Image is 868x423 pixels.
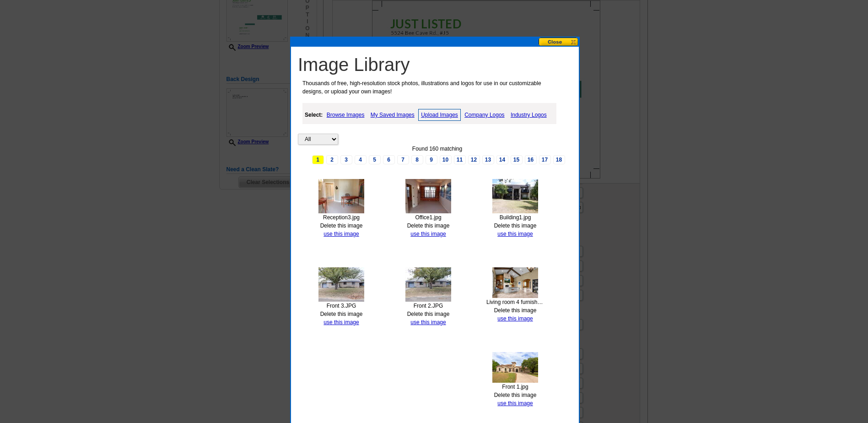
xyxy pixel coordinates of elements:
[494,307,537,314] a: Delete this image
[492,267,538,298] img: thumb-66560054368ec.jpg
[486,383,544,391] div: Front 1.jpg
[405,267,451,302] img: thumb-67d887fc6b0d8.jpg
[407,311,450,317] a: Delete this image
[494,392,537,398] a: Delete this image
[494,222,537,229] a: Delete this image
[312,155,324,164] span: 1
[305,112,323,118] strong: Select:
[313,213,370,222] div: Reception3.jpg
[340,155,352,164] a: 3
[298,145,577,153] div: Found 160 matching
[486,298,544,306] div: Living room 4 furnished.jpg
[323,319,359,325] a: use this image
[685,210,868,423] iframe: LiveChat chat widget
[497,231,533,237] a: use this image
[497,315,533,322] a: use this image
[553,155,565,164] a: 18
[369,155,381,164] a: 5
[323,231,359,237] a: use this image
[298,79,560,96] p: Thousands of free, high-resolution stock photos, illustrations and logos for use in our customiza...
[405,179,451,213] img: thumb-68dd4f6ebd4a6.jpg
[355,155,367,164] a: 4
[497,400,533,407] a: use this image
[326,155,338,164] a: 2
[320,311,363,317] a: Delete this image
[511,155,523,164] a: 15
[496,155,508,164] a: 14
[508,109,549,120] a: Industry Logos
[468,155,480,164] a: 12
[525,155,537,164] a: 16
[397,155,409,164] a: 7
[539,155,551,164] a: 17
[492,352,538,383] img: thumb-66560007ace5e.jpg
[298,54,577,76] h1: Image Library
[418,109,461,121] a: Upload Images
[407,222,450,229] a: Delete this image
[320,222,363,229] a: Delete this image
[492,179,538,213] img: thumb-68dd4e109df68.jpg
[462,109,507,120] a: Company Logos
[410,231,446,237] a: use this image
[383,155,395,164] a: 6
[368,109,417,120] a: My Saved Images
[410,319,446,325] a: use this image
[318,267,364,302] img: thumb-67d88fd5d2849.jpg
[482,155,494,164] a: 13
[399,302,457,310] div: Front 2.JPG
[313,302,370,310] div: Front 3.JPG
[318,179,364,213] img: thumb-68dd4fa24c023.jpg
[454,155,466,164] a: 11
[486,213,544,222] div: Building1.jpg
[440,155,452,164] a: 10
[426,155,437,164] a: 9
[399,213,457,222] div: Office1.jpg
[411,155,423,164] a: 8
[324,109,367,120] a: Browse Images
